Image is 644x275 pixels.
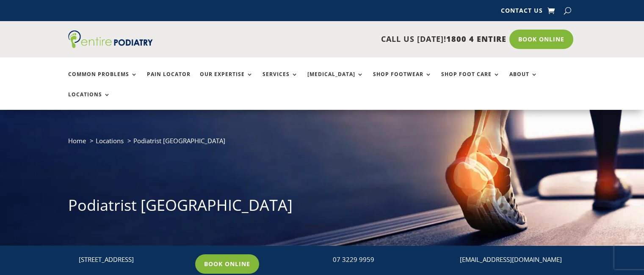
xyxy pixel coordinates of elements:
a: Contact Us [501,8,543,17]
a: Book Online [509,30,573,49]
h1: Podiatrist [GEOGRAPHIC_DATA] [68,195,576,220]
a: Book Online [195,254,259,274]
a: Locations [96,136,124,145]
a: [EMAIL_ADDRESS][DOMAIN_NAME] [460,255,562,264]
a: Common Problems [68,71,138,90]
img: logo (1) [68,30,153,48]
p: [STREET_ADDRESS] [79,254,188,265]
nav: breadcrumb [68,135,576,152]
a: Shop Footwear [373,71,432,90]
a: Our Expertise [200,71,253,90]
span: Podiatrist [GEOGRAPHIC_DATA] [133,136,225,145]
a: Shop Foot Care [441,71,500,90]
a: Pain Locator [147,71,191,90]
a: Home [68,136,86,145]
a: About [509,71,538,90]
div: 07 3229 9959 [333,254,442,265]
a: Locations [68,92,111,110]
span: 1800 4 ENTIRE [446,34,506,44]
a: [MEDICAL_DATA] [307,71,364,90]
p: CALL US [DATE]! [185,34,506,45]
a: Services [263,71,298,90]
a: Entire Podiatry [68,41,153,50]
